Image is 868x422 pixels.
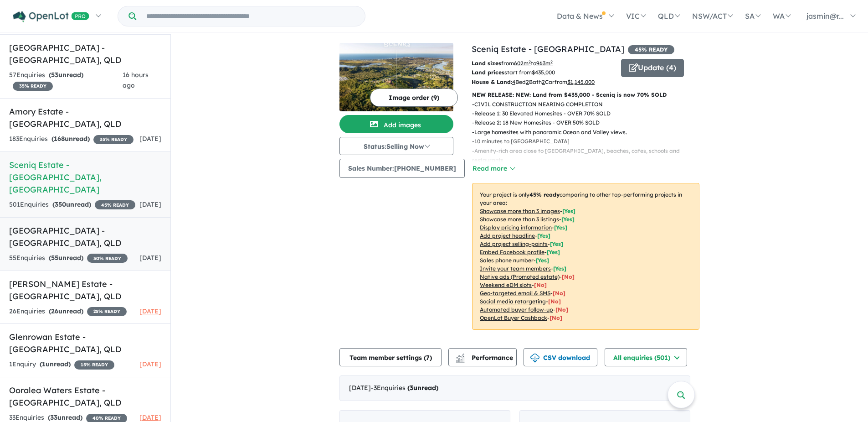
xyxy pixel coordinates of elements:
button: Add images [339,115,453,133]
span: 55 [51,254,58,262]
span: [DATE] [139,254,161,262]
p: - 10 minutes to [GEOGRAPHIC_DATA] [472,137,707,146]
span: [No] [555,306,568,313]
b: Land sizes [472,60,501,67]
strong: ( unread) [40,360,71,368]
a: Sceniq Estate - [GEOGRAPHIC_DATA] [472,44,624,54]
p: NEW RELEASE: NEW: Land from $435,000 - Sceniq is now 70% SOLD [472,90,699,99]
span: [ Yes ] [536,257,549,264]
u: 2 [526,78,529,85]
span: 45 % READY [628,45,674,54]
span: 35 % READY [93,135,134,144]
button: All enquiries (501) [605,348,687,366]
strong: ( unread) [407,384,438,392]
strong: ( unread) [52,200,91,208]
button: Team member settings (7) [339,348,442,366]
button: CSV download [524,348,597,366]
h5: [GEOGRAPHIC_DATA] - [GEOGRAPHIC_DATA] , QLD [9,42,161,66]
b: 45 % ready [529,191,560,198]
u: 2 [542,78,545,85]
button: Read more [472,163,515,174]
u: Showcase more than 3 listings [480,216,559,223]
sup: 2 [529,59,531,64]
p: Bed Bath Car from [472,78,614,87]
button: Status:Selling Now [339,137,453,155]
u: $ 1,145,000 [567,78,595,85]
span: [DATE] [139,135,161,143]
p: Your project is only comparing to other top-performing projects in your area: - - - - - - - - - -... [472,183,699,330]
u: 963 m [536,60,553,67]
span: [DATE] [139,413,161,422]
b: House & Land: [472,78,512,85]
strong: ( unread) [48,413,82,422]
p: - Release 1: 30 Elevated Homesites - OVER 70% SOLD [472,109,707,118]
u: Add project headline [480,232,535,239]
span: 33 [50,413,57,422]
div: [DATE] [339,375,690,401]
span: [ Yes ] [547,249,560,255]
span: [ Yes ] [561,216,575,223]
p: - Release 2: 18 New Homesites - OVER 50% SOLD [472,118,707,127]
p: start from [472,68,614,77]
span: 25 % READY [87,307,127,316]
span: 16 hours ago [123,71,149,90]
u: Add project selling-points [480,240,548,247]
button: Sales Number:[PHONE_NUMBER] [339,159,465,178]
span: 168 [54,135,65,143]
div: 57 Enquir ies [9,70,123,92]
div: 26 Enquir ies [9,306,127,317]
p: - Amenity-rich area close to [GEOGRAPHIC_DATA], beaches, cafes, schools and restaurants [472,146,707,165]
u: Invite your team members [480,265,551,272]
button: Image order (9) [370,89,458,107]
img: Sceniq Estate - Bilambil Heights [339,43,453,111]
h5: [GEOGRAPHIC_DATA] - [GEOGRAPHIC_DATA] , QLD [9,224,161,249]
h5: Amory Estate - [GEOGRAPHIC_DATA] , QLD [9,105,161,130]
u: Weekend eDM slots [480,281,532,288]
span: [DATE] [139,307,161,315]
span: jasmin@r... [806,11,844,21]
h5: Ooralea Waters Estate - [GEOGRAPHIC_DATA] , QLD [9,384,161,409]
u: 4 [512,78,515,85]
span: 35 % READY [13,82,53,91]
span: [DATE] [139,360,161,368]
button: Update (4) [621,59,684,77]
strong: ( unread) [49,71,83,79]
u: 602 m [514,60,531,67]
span: 350 [55,200,66,208]
span: [ Yes ] [537,232,550,239]
p: - Large homesites with panoramic Ocean and Valley views. [472,128,707,137]
span: [No] [550,314,562,321]
span: [ Yes ] [553,265,566,272]
span: [No] [562,273,575,280]
span: 15 % READY [74,360,114,370]
u: Showcase more than 3 images [480,208,560,214]
u: OpenLot Buyer Cashback [480,314,547,321]
p: from [472,59,614,68]
b: Land prices [472,69,504,76]
span: 1 [42,360,46,368]
span: 26 [51,307,58,315]
u: Sales phone number [480,257,534,264]
sup: 2 [550,59,553,64]
u: $ 435,000 [532,69,555,76]
h5: Glenrowan Estate - [GEOGRAPHIC_DATA] , QLD [9,331,161,355]
span: [DATE] [139,200,161,208]
span: [ Yes ] [550,240,563,247]
input: Try estate name, suburb, builder or developer [138,6,363,26]
button: Performance [448,348,517,366]
div: 501 Enquir ies [9,199,135,210]
h5: Sceniq Estate - [GEOGRAPHIC_DATA] , [GEOGRAPHIC_DATA] [9,159,161,196]
img: download icon [530,354,539,363]
p: - CIVIL CONSTRUCTION NEARING COMPLETION [472,100,707,109]
strong: ( unread) [51,135,90,143]
span: 30 % READY [87,254,128,263]
span: 7 [426,354,430,362]
span: to [531,60,553,67]
div: 55 Enquir ies [9,253,128,264]
div: 1 Enquir y [9,359,114,370]
span: [No] [548,298,561,305]
u: Geo-targeted email & SMS [480,290,550,297]
h5: [PERSON_NAME] Estate - [GEOGRAPHIC_DATA] , QLD [9,278,161,302]
u: Native ads (Promoted estate) [480,273,560,280]
img: line-chart.svg [456,354,464,359]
